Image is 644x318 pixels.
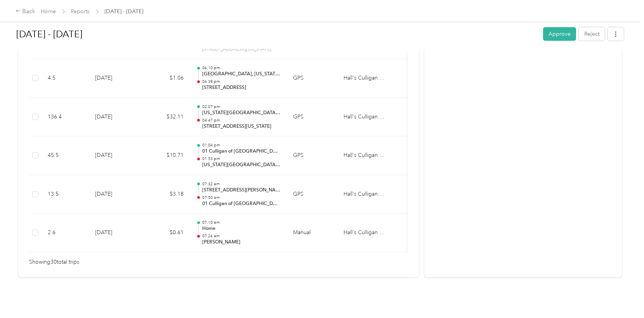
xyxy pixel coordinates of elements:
p: 01:53 pm [202,156,281,162]
p: 01 Culligan of [GEOGRAPHIC_DATA] [202,200,281,207]
p: 07:10 am [202,220,281,225]
td: GPS [287,175,337,214]
td: GPS [287,98,337,137]
td: 13.5 [42,175,89,214]
iframe: Everlance-gr Chat Button Frame [601,275,644,318]
a: Home [41,8,56,15]
td: $10.71 [143,136,190,175]
td: [DATE] [89,59,143,98]
p: 07:32 am [202,181,281,187]
td: Manual [287,214,337,252]
td: [DATE] [89,175,143,214]
button: Approve [543,27,576,41]
p: 02:07 pm [202,104,281,109]
td: Hall's Culligan Water [337,175,396,214]
p: [STREET_ADDRESS] [202,84,281,91]
p: [STREET_ADDRESS][PERSON_NAME] [202,187,281,194]
p: 01:04 pm [202,142,281,148]
td: 4.5 [42,59,89,98]
div: Back [16,7,36,16]
p: 07:26 am [202,233,281,239]
td: 136.4 [42,98,89,137]
h1: Sep 1 - 30, 2025 [16,25,538,43]
td: Hall's Culligan Water [337,98,396,137]
td: $3.18 [143,175,190,214]
td: 2.6 [42,214,89,252]
td: [DATE] [89,98,143,137]
td: $32.11 [143,98,190,137]
p: 06:38 pm [202,79,281,84]
p: Home [202,225,281,232]
td: GPS [287,136,337,175]
p: 01 Culligan of [GEOGRAPHIC_DATA] [202,148,281,155]
p: 06:10 pm [202,65,281,71]
td: [DATE] [89,214,143,252]
p: [STREET_ADDRESS][US_STATE] [202,123,281,130]
button: Reject [579,27,605,41]
p: 04:47 pm [202,118,281,123]
td: $0.61 [143,214,190,252]
td: Hall's Culligan Water [337,59,396,98]
a: Reports [71,8,90,15]
p: 07:50 am [202,195,281,200]
p: [US_STATE][GEOGRAPHIC_DATA], [GEOGRAPHIC_DATA], [GEOGRAPHIC_DATA] [202,109,281,116]
span: [DATE] - [DATE] [105,7,144,16]
span: Showing 30 total trips [29,258,79,266]
td: Hall's Culligan Water [337,214,396,252]
td: $1.06 [143,59,190,98]
p: [PERSON_NAME] [202,239,281,246]
td: GPS [287,59,337,98]
p: [US_STATE][GEOGRAPHIC_DATA], [GEOGRAPHIC_DATA], [GEOGRAPHIC_DATA] [202,162,281,169]
td: Hall's Culligan Water [337,136,396,175]
td: [DATE] [89,136,143,175]
p: [GEOGRAPHIC_DATA], [US_STATE][GEOGRAPHIC_DATA], [GEOGRAPHIC_DATA] [202,71,281,78]
td: 45.5 [42,136,89,175]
